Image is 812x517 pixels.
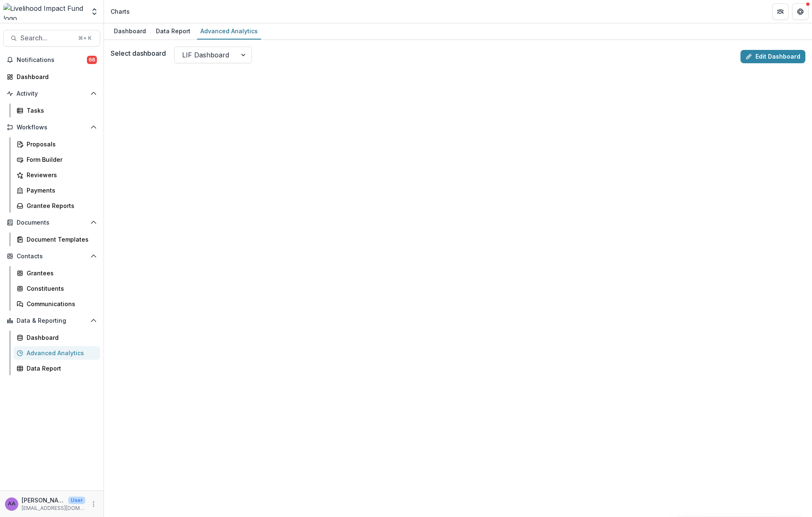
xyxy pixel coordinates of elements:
span: 66 [87,56,97,64]
span: Documents [17,219,87,226]
label: Select dashboard [111,48,166,58]
div: Charts [111,7,130,16]
button: Open entity switcher [89,3,100,20]
button: Search... [3,30,100,47]
div: ⌘ + K [77,34,93,43]
button: Open Workflows [3,121,100,134]
a: Reviewers [13,168,100,182]
div: Tasks [27,106,94,115]
button: Open Activity [3,87,100,100]
div: Dashboard [111,25,149,37]
a: Form Builder [13,153,100,166]
span: Search... [20,34,73,42]
span: Data & Reporting [17,317,87,324]
span: Workflows [17,124,87,131]
button: Open Data & Reporting [3,314,100,327]
div: Advanced Analytics [27,349,94,357]
div: Dashboard [17,72,94,81]
span: Contacts [17,253,87,260]
div: Aude Anquetil [8,501,15,507]
div: Communications [27,299,94,308]
div: Grantee Reports [27,201,94,210]
a: Proposals [13,137,100,151]
button: Partners [772,3,789,20]
div: Data Report [153,25,194,37]
a: Communications [13,297,100,311]
div: Reviewers [27,171,94,179]
div: Grantees [27,269,94,277]
nav: breadcrumb [107,5,133,17]
img: Livelihood Impact Fund logo [3,3,85,20]
button: Get Help [792,3,809,20]
p: [EMAIL_ADDRESS][DOMAIN_NAME] [22,505,85,512]
span: Activity [17,90,87,97]
div: Dashboard [27,333,94,342]
div: Form Builder [27,155,94,164]
a: Tasks [13,104,100,117]
button: Open Documents [3,216,100,229]
div: Proposals [27,140,94,148]
button: Notifications66 [3,53,100,67]
a: Advanced Analytics [197,23,261,40]
p: [PERSON_NAME] [22,496,65,505]
a: Dashboard [111,23,149,40]
div: Advanced Analytics [197,25,261,37]
div: Payments [27,186,94,195]
a: Edit Dashboard [740,50,805,63]
span: Notifications [17,57,87,64]
a: Dashboard [13,331,100,344]
a: Data Report [153,23,194,40]
a: Grantees [13,266,100,280]
a: Data Report [13,361,100,375]
a: Advanced Analytics [13,346,100,360]
div: Document Templates [27,235,94,244]
div: Data Report [27,364,94,373]
p: User [68,497,85,504]
a: Grantee Reports [13,199,100,213]
a: Dashboard [3,70,100,84]
button: Open Contacts [3,250,100,263]
a: Payments [13,183,100,197]
a: Constituents [13,282,100,295]
a: Document Templates [13,233,100,246]
button: More [89,499,99,509]
div: Constituents [27,284,94,293]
